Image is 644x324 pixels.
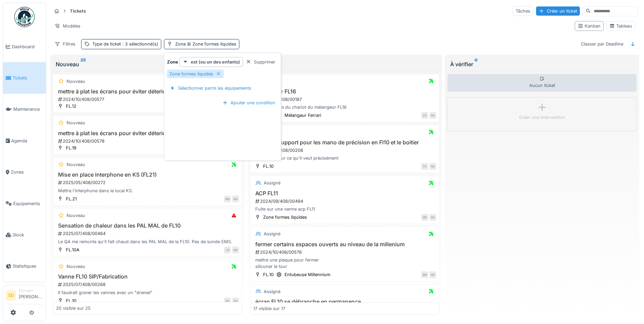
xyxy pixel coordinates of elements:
div: Nouveau [67,78,85,85]
div: 2024/10/408/00576 [255,249,436,255]
div: RM [224,196,231,202]
div: FL.12 [66,103,76,109]
div: FL.10A [66,247,79,253]
div: Ajouter une condition [220,98,278,107]
div: À vérifier [450,60,634,68]
sup: 25 [80,60,86,68]
h3: ACP FL11 [253,190,436,197]
div: Zone [175,41,236,47]
div: 2025/07/408/00268 [57,281,239,288]
span: Agenda [11,138,43,144]
div: ND [429,112,436,119]
div: ND [232,196,239,202]
div: Mettre l'interphone dans le local KS. [56,187,239,194]
strong: est (ou un des enfants) [191,59,240,65]
div: FD [421,112,428,119]
sup: 0 [475,60,478,68]
span: Stock [13,232,43,238]
h3: Sensation de chaleur dans les PAL MAL de FL10 [56,222,239,229]
div: Sélectionner parmi les équipements [167,84,254,93]
div: Nouveau [67,120,85,126]
div: Nouveau [67,161,85,168]
div: Changer roue du chariot du mélangeur FL16 [253,104,436,110]
div: Voir avec pour ce qu'il veut précisément [253,155,436,161]
h3: écran FL10 se débranche en permanence [253,299,436,305]
h3: mettre à plat les écrans pour éviter déterioration arrière [56,130,239,137]
div: Tableau [609,23,632,29]
div: Kanban [578,23,601,29]
div: Entubeuse Millennium [284,271,330,278]
div: Créer un ticket [536,6,580,16]
div: Classer par Deadline [578,39,626,49]
li: SD [6,290,16,301]
h3: Vanne FL10 SIP/Fabrication [56,273,239,280]
div: En cours [253,60,437,68]
div: FD [421,163,428,170]
div: FL.21 [66,196,77,202]
div: Fuite sur une vanne acp FL11 [253,206,436,212]
div: FL.10 [263,163,274,169]
div: Nouveau [67,212,85,219]
div: Assigné [264,180,280,186]
span: Zone formes liquides [186,41,236,47]
div: AG [232,298,239,304]
div: Le QA me remonte qu'il fait chaud dans les PAL MAL de la FL10. Pas de sonde EMS. [56,238,239,245]
div: ND [429,214,436,221]
div: Nouveau [67,263,85,270]
div: Zone formes liquides [169,71,213,77]
span: Équipements [13,200,43,207]
div: 2025/07/408/00464 [57,230,239,237]
div: Assigné [264,288,280,295]
div: Zone formes liquides [263,214,307,220]
div: FL.10 [66,298,76,304]
div: Manager [19,288,43,293]
div: Filtres [52,39,78,49]
div: mettre une plaque pour fermer siliconer le tour [253,257,436,270]
div: MD [421,214,428,221]
h3: mettre à plat les écrans pour éviter déterioration arrière [56,88,239,95]
div: Tâches [513,6,533,16]
div: Mélangeur Ferrari [284,112,321,119]
div: 2024/06/408/00187 [255,96,436,103]
div: LB [224,247,231,253]
div: FL.10 [263,271,274,278]
img: Badge_color-CXgf-gQk.svg [14,7,35,27]
div: ND [429,271,436,278]
span: Zones [11,169,43,175]
span: Tickets [13,75,43,81]
div: 2025/05/408/00272 [57,179,239,186]
h3: fermer certains espaces ouverts au niveau de la millenium [253,241,436,248]
strong: Zone [167,59,178,65]
div: ND [232,247,239,253]
div: Aucun ticket [447,74,637,92]
div: ND [429,163,436,170]
span: Statistiques [13,263,43,269]
div: 20 visible sur 25 [56,305,91,312]
span: Dashboard [12,43,43,50]
div: BM [421,271,428,278]
div: FL.19 [66,145,76,151]
div: Il faudrait graver les vannes avec un "dremel" [56,289,239,296]
span: Maintenance [13,106,43,112]
div: Modèles [52,21,84,31]
div: Créer une intervention [519,114,565,121]
div: 2024/10/408/00577 [57,96,239,103]
div: 2024/10/408/00578 [57,138,239,144]
div: AG [224,298,231,304]
h3: créer un support pour les mano de précision en Fl10 et le boitier [253,139,436,146]
li: [PERSON_NAME] [19,288,43,303]
div: 17 visible sur 17 [253,305,285,312]
div: Nouveau [56,60,239,68]
div: Supprimer [243,57,278,67]
div: 2024/06/408/00208 [255,147,436,154]
h3: Mise en place interphone en KS (FL21) [56,172,239,178]
div: Type de ticket [92,41,158,47]
h3: Mélangeur FL16 [253,88,436,95]
strong: Tickets [67,8,89,14]
div: 2024/09/408/00494 [255,198,436,204]
div: Assigné [264,231,280,237]
span: : 3 sélectionné(s) [121,41,158,47]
